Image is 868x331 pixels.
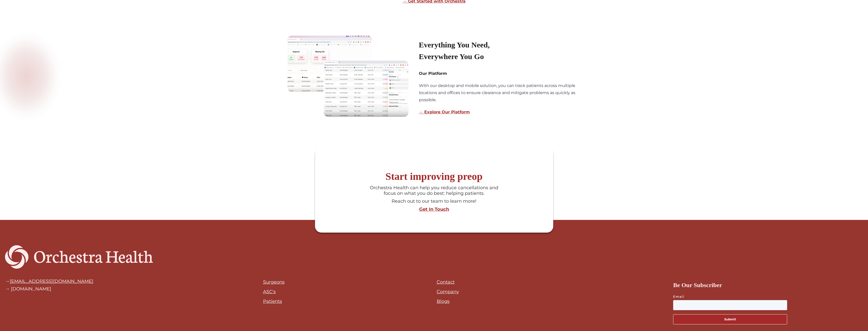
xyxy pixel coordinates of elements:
[673,314,787,324] button: Submit
[367,185,501,196] div: Orchestra Health can help you reduce cancellations and focus on what you do best: helping patients.
[419,110,470,114] a: → Explore Our Platform
[367,199,501,204] div: Reach out to our team to learn more!
[419,70,447,77] div: Our Platform
[10,278,93,284] a: [EMAIL_ADDRESS][DOMAIN_NAME]
[437,289,459,294] a: Company
[318,207,551,212] a: Get In Touch
[263,279,285,285] a: Surgeons
[673,294,800,299] label: Email
[5,286,93,291] div: → [DOMAIN_NAME]
[263,289,276,294] a: ASC's
[5,279,93,284] div: →
[419,82,581,103] div: With our desktop and mobile solution, you can track patients across multiple locations and office...
[437,279,455,285] a: Contact
[263,299,282,304] a: Patients
[437,299,450,304] a: Blogs
[673,280,800,290] h4: Be Our Subscriber
[318,170,551,183] h6: Start improving preop
[419,39,516,62] h3: Everything You Need, Everywhere You Go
